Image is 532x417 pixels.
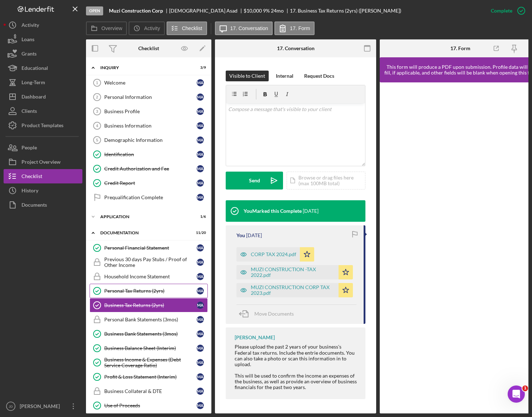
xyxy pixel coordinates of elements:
[197,165,204,172] div: M A
[129,21,164,35] button: Activity
[90,190,208,205] a: Prequalification CompleteMA
[276,71,293,81] div: Internal
[90,147,208,162] a: IdentificationMA
[167,21,207,35] button: Checklist
[193,231,206,235] div: 11 / 20
[104,345,197,351] div: Business Balance Sheet (Interim)
[508,385,525,403] iframe: Intercom live chat
[104,166,197,172] div: Credit Authorization and Fee
[197,244,204,251] div: M A
[197,287,204,294] div: M A
[96,138,98,142] tspan: 5
[197,136,204,144] div: M A
[236,283,353,297] button: MUZI CONSTRUCTION CORP TAX 2023.pdf
[197,359,204,366] div: M A
[303,208,318,214] time: 2025-09-30 19:26
[86,6,103,15] div: Open
[169,8,244,14] div: [DEMOGRAPHIC_DATA] Asad
[246,233,262,238] time: 2025-09-30 19:26
[304,71,334,81] div: Request Docs
[254,311,294,317] span: Move Documents
[104,302,197,308] div: Business Tax Returns (2yrs)
[182,25,202,31] label: Checklist
[235,344,358,390] div: Please upload the past 2 years of your business's Federal tax returns. Include the entrie documen...
[90,384,208,398] a: Business Collateral & DTEMA
[90,162,208,176] a: Credit Authorization and FeeMA
[272,71,297,81] button: Internal
[90,298,208,312] a: Business Tax Returns (2yrs)MA
[104,403,197,408] div: Use of Proceeds
[235,335,275,340] div: [PERSON_NAME]
[90,341,208,355] a: Business Balance Sheet (Interim)MA
[197,345,204,352] div: M A
[197,402,204,409] div: M A
[100,66,188,70] div: Inquiry
[197,273,204,280] div: M A
[104,123,197,129] div: Business Information
[104,388,197,394] div: Business Collateral & DTE
[197,259,204,266] div: M A
[144,25,160,31] label: Activity
[197,122,204,129] div: M A
[271,8,284,14] div: 24 mo
[236,305,301,323] button: Move Documents
[18,399,64,415] div: [PERSON_NAME]
[104,274,197,279] div: Household Income Statement
[251,284,335,296] div: MUZI CONSTRUCTION CORP TAX 2023.pdf
[96,124,99,128] tspan: 4
[90,255,208,269] a: Previous 30 days Pay Stubs / Proof of Other IncomeMA
[96,95,98,99] tspan: 2
[249,172,260,190] div: Send
[226,71,269,81] button: Visible to Client
[226,172,283,190] button: Send
[90,370,208,384] a: Profit & Loss Statement (Interim)MA
[90,312,208,327] a: Personal Bank Statements (3mos)MA
[100,215,188,219] div: Application
[251,251,296,257] div: CORP TAX 2024.pdf
[277,45,315,51] div: 17. Conversation
[104,257,197,268] div: Previous 30 days Pay Stubs / Proof of Other Income
[90,90,208,104] a: 2Personal InformationMA
[104,137,197,143] div: Demographic Information
[450,45,470,51] div: 17. Form
[197,151,204,158] div: M A
[104,374,197,380] div: Profit & Loss Statement (Interim)
[290,8,401,14] div: 17. Business Tax Returns (2yrs) ([PERSON_NAME])
[197,194,204,201] div: M A
[244,8,262,14] span: $10,000
[230,25,268,31] label: 17. Conversation
[90,269,208,284] a: Household Income StatementMA
[90,76,208,90] a: 1WelcomeMA
[104,245,197,251] div: Personal Financial Statement
[197,94,204,101] div: M A
[301,71,338,81] button: Request Docs
[90,284,208,298] a: Personal Tax Returns (2yrs)MA
[104,152,197,157] div: Identification
[4,399,82,413] button: JD[PERSON_NAME]
[197,330,204,337] div: M A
